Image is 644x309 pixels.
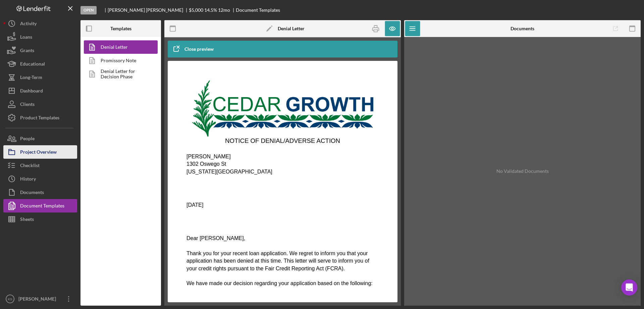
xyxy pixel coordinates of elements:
[84,40,154,54] a: Denial Letter
[5,86,50,92] span: [PERSON_NAME]
[11,13,192,69] img: AD_4nXfA2pF5jPIQq6IZiKd4xwoRmrTETbdL-Z0guYV68wwJKBsAecpZaIhjWgOuhB5WlX6t8uscQcizwjzBDPPS_UiiE_Kks...
[20,159,40,174] div: Checklist
[108,7,189,13] div: [PERSON_NAME] [PERSON_NAME]
[3,292,77,306] button: KS[PERSON_NAME]
[20,98,35,113] div: Clients
[5,168,64,173] span: Dear [PERSON_NAME],
[3,186,77,199] button: Documents
[184,42,214,56] div: Close preview
[3,17,77,30] button: Activity
[511,26,534,31] b: Documents
[3,213,77,226] button: Sheets
[168,42,220,56] button: Close preview
[3,159,77,172] button: Checklist
[20,145,57,160] div: Project Overview
[5,213,192,219] span: We have made our decision regarding your application based on the following:
[5,101,198,108] p: [US_STATE][GEOGRAPHIC_DATA]
[20,44,34,59] div: Grants
[3,30,77,44] button: Loans
[44,70,159,77] span: NOTICE OF DENIAL/ADVERSE ACTION
[20,57,45,72] div: Educational
[408,40,637,302] div: No Validated Documents
[20,71,42,86] div: Long-Term
[218,7,230,13] div: 12 mo
[80,6,97,14] div: Open
[84,67,154,81] a: Denial Letter for Decision Phase
[20,213,34,228] div: Sheets
[17,292,60,307] div: [PERSON_NAME]
[3,132,77,145] button: People
[3,57,77,71] button: Educational
[181,68,384,296] iframe: Rich Text Area
[3,71,77,84] button: Long-Term
[3,84,77,98] button: Dashboard
[20,172,36,187] div: History
[5,134,198,141] p: [DATE]
[110,26,131,31] b: Templates
[3,172,77,186] button: History
[3,145,77,159] button: Project Overview
[278,26,305,31] b: Denial Letter
[3,98,77,111] button: Clients
[20,111,59,126] div: Product Templates
[3,111,77,124] button: Product Templates
[20,30,32,45] div: Loans
[8,297,12,301] text: KS
[20,84,43,99] div: Dashboard
[236,7,280,13] div: Document Templates
[84,54,154,67] a: Promissory Note
[5,93,198,100] p: 1302 Oswego St
[5,183,188,204] span: Thank you for your recent loan application. We regret to inform you that your application has bee...
[204,7,217,13] div: 14.5 %
[20,17,37,32] div: Activity
[20,199,64,214] div: Document Templates
[20,186,44,201] div: Documents
[621,279,637,296] div: Open Intercom Messenger
[3,199,77,213] button: Document Templates
[189,7,203,13] span: $5,000
[3,44,77,57] button: Grants
[20,132,35,147] div: People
